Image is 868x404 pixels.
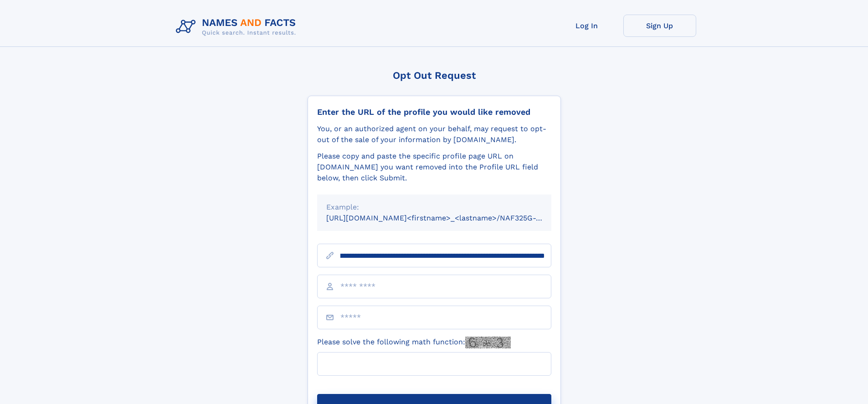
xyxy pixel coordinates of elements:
[317,151,551,184] div: Please copy and paste the specific profile page URL on [DOMAIN_NAME] you want removed into the Pr...
[326,214,569,222] small: [URL][DOMAIN_NAME]<firstname>_<lastname>/NAF325G-xxxxxxxx
[317,107,551,117] div: Enter the URL of the profile you would like removed
[172,15,303,39] img: Logo Names and Facts
[317,123,551,145] div: You, or an authorized agent on your behalf, may request to opt-out of the sale of your informatio...
[308,70,561,81] div: Opt Out Request
[317,337,511,348] label: Please solve the following math function:
[326,202,542,213] div: Example:
[550,15,623,37] a: Log In
[623,15,696,37] a: Sign Up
